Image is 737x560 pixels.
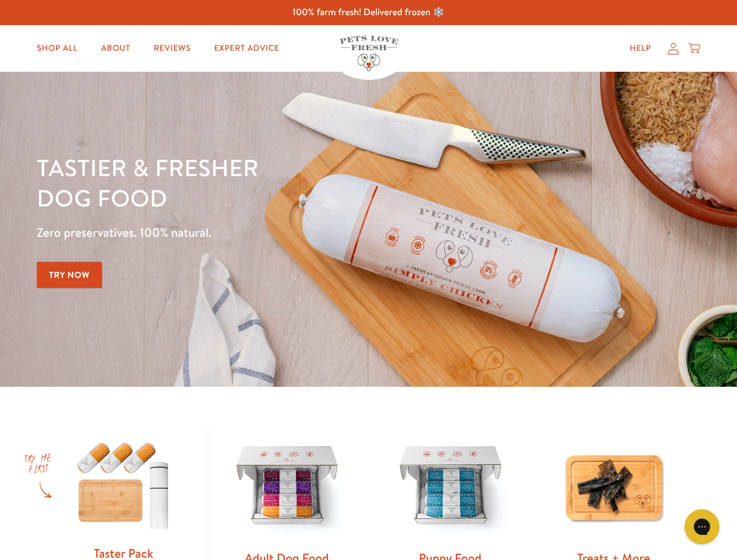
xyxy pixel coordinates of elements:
[37,222,479,243] p: Zero preservatives. 100% natural.
[679,505,725,548] iframe: Gorgias live chat messenger
[37,262,102,288] a: Try Now
[620,37,661,60] a: Help
[205,37,289,60] a: Expert Advice
[144,37,200,60] a: Reviews
[37,152,479,213] h1: Tastier & fresher dog food
[340,36,398,71] img: Pets Love Fresh
[92,37,139,60] a: About
[27,37,87,60] a: Shop All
